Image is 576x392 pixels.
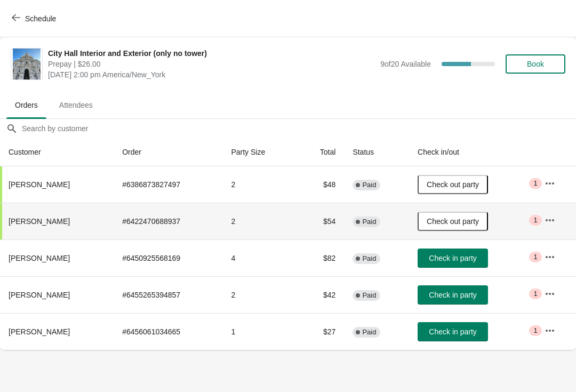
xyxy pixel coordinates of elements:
span: Check out party [427,180,479,189]
th: Check in/out [409,138,536,166]
th: Order [114,138,222,166]
span: 1 [533,290,537,298]
span: [PERSON_NAME] [9,180,70,189]
td: $82 [297,239,344,276]
td: # 6422470688937 [114,203,222,239]
span: 1 [533,216,537,225]
span: [DATE] 2:00 pm America/New_York [48,69,375,80]
td: $42 [297,276,344,313]
span: Paid [362,254,376,263]
button: Check out party [418,212,488,231]
span: Paid [362,328,376,337]
button: Schedule [5,9,65,28]
td: 4 [222,239,297,276]
span: Paid [362,291,376,300]
button: Check in party [418,249,488,268]
span: Book [527,60,544,68]
td: 2 [222,203,297,239]
button: Check in party [418,322,488,341]
span: [PERSON_NAME] [9,217,70,226]
span: 9 of 20 Available [380,60,431,68]
td: # 6456061034665 [114,313,222,350]
td: $27 [297,313,344,350]
td: # 6450925568169 [114,239,222,276]
span: [PERSON_NAME] [9,291,70,299]
span: Check in party [429,254,476,262]
td: # 6455265394857 [114,276,222,313]
th: Total [297,138,344,166]
img: City Hall Interior and Exterior (only no tower) [13,49,41,79]
span: Schedule [25,14,56,23]
span: 1 [533,326,537,335]
span: [PERSON_NAME] [9,327,70,336]
span: Check in party [429,327,476,336]
td: $54 [297,203,344,239]
button: Check out party [418,175,488,194]
span: Orders [6,95,46,115]
span: 1 [533,179,537,188]
input: Search by customer [21,119,576,138]
span: Paid [362,218,376,226]
button: Check in party [418,285,488,305]
span: Paid [362,181,376,189]
td: $48 [297,166,344,203]
td: 1 [222,313,297,350]
td: 2 [222,166,297,203]
span: 1 [533,253,537,261]
td: 2 [222,276,297,313]
span: Attendees [51,95,101,115]
th: Status [344,138,409,166]
th: Party Size [222,138,297,166]
span: [PERSON_NAME] [9,254,70,262]
span: Check out party [427,217,479,226]
span: Check in party [429,291,476,299]
button: Book [506,54,565,74]
td: # 6386873827497 [114,166,222,203]
span: Prepay | $26.00 [48,59,375,69]
span: City Hall Interior and Exterior (only no tower) [48,48,375,59]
